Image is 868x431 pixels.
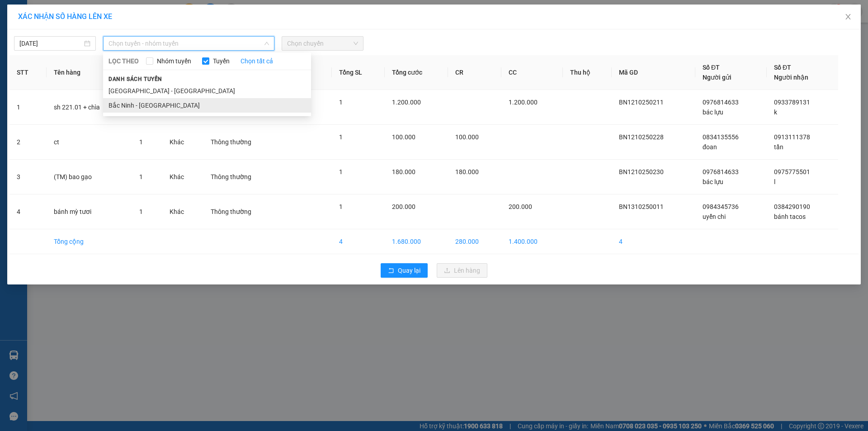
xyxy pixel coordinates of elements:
[108,56,139,66] span: LỌC THEO
[385,229,448,254] td: 1.680.000
[47,55,132,90] th: Tên hàng
[774,64,791,71] span: Số ĐT
[703,178,723,185] span: bác lựu
[703,64,720,71] span: Số ĐT
[619,99,664,106] span: BN1210250211
[103,98,311,113] li: Bắc Ninh - [GEOGRAPHIC_DATA]
[392,168,415,175] span: 180.000
[47,125,132,160] td: ct
[703,109,723,116] span: bác lựu
[203,125,281,160] td: Thông thường
[774,143,783,151] span: tần
[332,229,385,254] td: 4
[381,263,428,278] button: rollbackQuay lại
[774,133,810,141] span: 0913111378
[287,37,358,50] span: Chọn chuyến
[9,90,47,125] td: 1
[162,160,203,194] td: Khác
[339,99,343,106] span: 1
[392,203,415,210] span: 200.000
[339,203,343,210] span: 1
[563,55,612,90] th: Thu hộ
[509,99,538,106] span: 1.200.000
[703,143,717,151] span: đoan
[209,56,233,66] span: Tuyến
[398,265,420,275] span: Quay lại
[703,133,739,141] span: 0834135556
[9,160,47,194] td: 3
[448,55,501,90] th: CR
[501,229,562,254] td: 1.400.000
[103,84,311,98] li: [GEOGRAPHIC_DATA] - [GEOGRAPHIC_DATA]
[844,13,852,20] span: close
[501,55,562,90] th: CC
[509,203,532,210] span: 200.000
[703,213,726,220] span: uyển chi
[619,168,664,175] span: BN1210250230
[455,168,479,175] span: 180.000
[774,168,810,175] span: 0975775501
[703,74,731,81] span: Người gửi
[18,12,112,21] span: XÁC NHẬN SỐ HÀNG LÊN XE
[455,133,479,141] span: 100.000
[47,194,132,229] td: bánh mỳ tươi
[139,138,143,146] span: 1
[448,229,501,254] td: 280.000
[612,229,695,254] td: 4
[392,99,421,106] span: 1.200.000
[108,37,269,50] span: Chọn tuyến - nhóm tuyến
[47,90,132,125] td: sh 221.01 + chìa
[774,109,777,116] span: k
[162,194,203,229] td: Khác
[703,168,739,175] span: 0976814633
[339,168,343,175] span: 1
[332,55,385,90] th: Tổng SL
[774,213,806,220] span: bánh tacos
[774,99,810,106] span: 0933789131
[774,178,775,185] span: l
[9,125,47,160] td: 2
[388,267,394,275] span: rollback
[9,194,47,229] td: 4
[264,41,269,46] span: down
[241,56,273,66] a: Chọn tất cả
[774,74,808,81] span: Người nhận
[619,133,664,141] span: BN1210250228
[9,55,47,90] th: STT
[774,203,810,210] span: 0384290190
[139,208,143,215] span: 1
[612,55,695,90] th: Mã GD
[392,133,415,141] span: 100.000
[619,203,664,210] span: BN1310250011
[47,160,132,194] td: (TM) bao gạo
[203,160,281,194] td: Thông thường
[47,229,132,254] td: Tổng cộng
[339,133,343,141] span: 1
[703,99,739,106] span: 0976814633
[437,263,487,278] button: uploadLên hàng
[703,203,739,210] span: 0984345736
[139,173,143,180] span: 1
[203,194,281,229] td: Thông thường
[162,125,203,160] td: Khác
[153,56,195,66] span: Nhóm tuyến
[385,55,448,90] th: Tổng cước
[103,75,168,83] span: Danh sách tuyến
[835,5,861,30] button: Close
[19,38,82,48] input: 13/10/2025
